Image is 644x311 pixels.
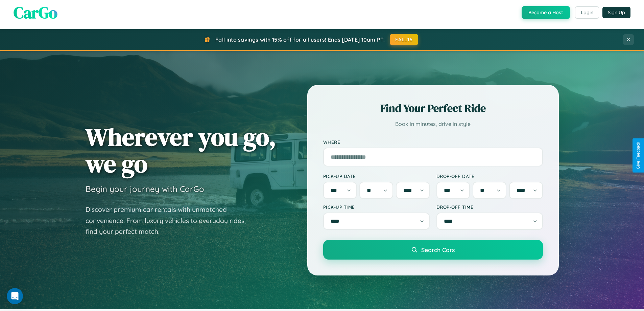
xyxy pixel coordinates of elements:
h3: Begin your journey with CarGo [86,184,204,194]
button: Become a Host [522,6,570,19]
label: Drop-off Date [436,173,543,179]
label: Drop-off Time [436,204,543,210]
button: Search Cars [323,240,543,260]
label: Pick-up Time [323,204,430,210]
label: Where [323,139,543,145]
p: Discover premium car rentals with unmatched convenience. From luxury vehicles to everyday rides, ... [86,204,255,237]
p: Book in minutes, drive in style [323,119,543,129]
h1: Wherever you go, we go [86,124,276,177]
span: CarGo [14,1,57,24]
iframe: Intercom live chat [7,288,23,304]
span: Fall into savings with 15% off for all users! Ends [DATE] 10am PT. [215,36,385,43]
label: Pick-up Date [323,173,430,179]
span: Search Cars [421,246,455,253]
button: Sign Up [602,7,630,18]
div: Give Feedback [636,142,641,169]
h2: Find Your Perfect Ride [323,101,543,116]
button: FALL15 [390,34,418,45]
button: Login [575,6,599,19]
